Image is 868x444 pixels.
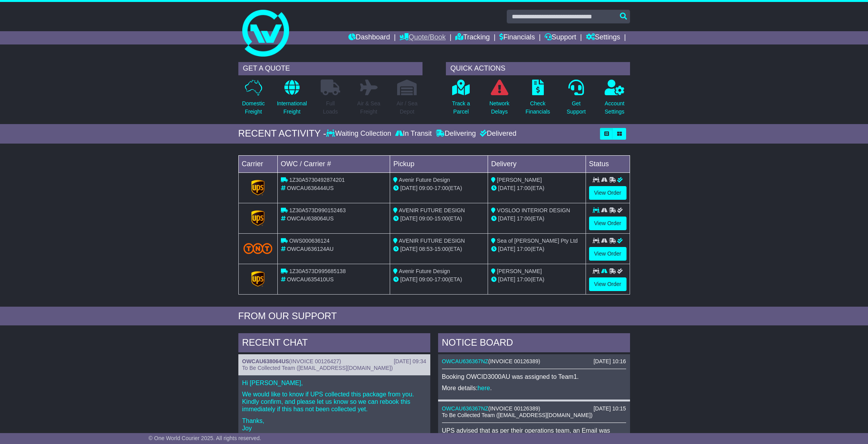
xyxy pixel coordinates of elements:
[251,271,264,287] img: GetCarrierServiceLogo
[498,276,515,282] span: [DATE]
[435,215,448,222] span: 15:00
[517,215,531,222] span: 17:00
[326,130,393,138] div: Waiting Collection
[497,207,570,213] span: VOSLOO INTERIOR DESIGN
[593,405,626,412] div: [DATE] 10:15
[442,405,626,412] div: ( )
[393,245,485,253] div: - (ETA)
[435,185,448,191] span: 17:00
[399,31,446,44] a: Quote/Book
[566,99,586,116] p: Get Support
[242,417,426,432] p: Thanks, Joy
[435,246,448,252] span: 15:00
[525,99,550,116] p: Check Financials
[251,210,264,226] img: GetCarrierServiceLogo
[491,184,582,192] div: (ETA)
[277,99,307,116] p: International Freight
[497,268,542,274] span: [PERSON_NAME]
[593,358,626,365] div: [DATE] 10:16
[605,99,625,116] p: Account Settings
[242,358,289,364] a: OWCAU638064US
[477,385,490,391] a: here
[490,405,538,412] span: INVOICE 00126389
[289,177,344,183] span: 1Z30A5730492874201
[348,31,390,44] a: Dashboard
[238,128,327,139] div: RECENT ACTIVITY -
[589,186,627,200] a: View Order
[442,405,488,412] a: OWCAU636367NZ
[419,246,433,252] span: 08:53
[393,215,485,223] div: - (ETA)
[589,277,627,291] a: View Order
[289,207,346,213] span: 1Z30A573D990152463
[242,391,426,413] p: We would like to know if UPS collected this package from you. Kindly confirm, and please let us k...
[242,379,426,387] p: Hi [PERSON_NAME],
[399,177,450,183] span: Avenir Future Design
[287,215,334,222] span: OWCAU638064US
[517,246,531,252] span: 17:00
[238,311,630,322] div: FROM OUR SUPPORT
[442,384,626,392] p: More details: .
[390,155,488,172] td: Pickup
[393,275,485,284] div: - (ETA)
[238,333,430,354] div: RECENT CHAT
[435,276,448,282] span: 17:00
[238,155,277,172] td: Carrier
[442,373,626,380] p: Booking OWCID3000AU was assigned to Team1.
[586,31,620,44] a: Settings
[586,155,630,172] td: Status
[498,246,515,252] span: [DATE]
[491,215,582,223] div: (ETA)
[238,62,422,75] div: GET A QUOTE
[455,31,490,44] a: Tracking
[478,130,517,138] div: Delivered
[498,215,515,222] span: [DATE]
[438,333,630,354] div: NOTICE BOARD
[442,412,593,418] span: To Be Collected Team ([EMAIL_ADDRESS][DOMAIN_NAME])
[357,99,380,116] p: Air & Sea Freight
[291,358,339,364] span: INVOICE 00126427
[566,79,586,120] a: GetSupport
[419,185,433,191] span: 09:00
[589,247,627,261] a: View Order
[525,79,550,120] a: CheckFinancials
[491,275,582,284] div: (ETA)
[490,358,538,364] span: INVOICE 00126389
[393,130,434,138] div: In Transit
[394,358,426,365] div: [DATE] 09:34
[242,365,393,371] span: To Be Collected Team ([EMAIL_ADDRESS][DOMAIN_NAME])
[400,185,417,191] span: [DATE]
[399,207,465,213] span: AVENIR FUTURE DESIGN
[419,276,433,282] span: 09:00
[497,238,578,244] span: Sea of [PERSON_NAME] Pty Ltd
[321,99,340,116] p: Full Loads
[491,245,582,253] div: (ETA)
[489,79,509,120] a: NetworkDelays
[452,79,470,120] a: Track aParcel
[489,99,509,116] p: Network Delays
[277,155,390,172] td: OWC / Carrier #
[442,358,626,365] div: ( )
[604,79,625,120] a: AccountSettings
[149,435,261,441] span: © One World Courier 2025. All rights reserved.
[241,79,265,120] a: DomesticFreight
[242,99,264,116] p: Domestic Freight
[442,358,488,364] a: OWCAU636367NZ
[289,268,346,274] span: 1Z30A573D995685138
[400,246,417,252] span: [DATE]
[499,31,535,44] a: Financials
[289,238,330,244] span: OWS000636124
[287,185,334,191] span: OWCAU636444US
[446,62,630,75] div: QUICK ACTIONS
[243,243,273,254] img: TNT_Domestic.png
[277,79,307,120] a: InternationalFreight
[251,180,264,195] img: GetCarrierServiceLogo
[452,99,470,116] p: Track a Parcel
[287,246,334,252] span: OWCAU636124AU
[498,185,515,191] span: [DATE]
[517,185,531,191] span: 17:00
[517,276,531,282] span: 17:00
[287,276,334,282] span: OWCAU635410US
[400,276,417,282] span: [DATE]
[434,130,478,138] div: Delivering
